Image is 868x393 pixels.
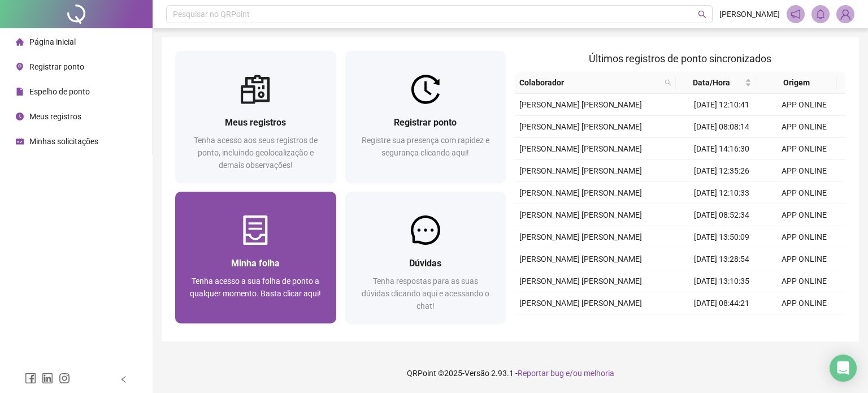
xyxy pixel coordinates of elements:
[175,51,336,183] a: Meus registrosTenha acesso aos seus registros de ponto, incluindo geolocalização e demais observa...
[763,94,845,116] td: APP ONLINE
[763,314,845,336] td: APP ONLINE
[680,226,763,248] td: [DATE] 13:50:09
[190,277,321,298] span: Tenha acesso a sua folha de ponto a qualquer momento. Basta clicar aqui!
[409,258,441,269] span: Dúvidas
[763,204,845,226] td: APP ONLINE
[519,299,642,308] span: [PERSON_NAME] [PERSON_NAME]
[231,258,280,269] span: Minha folha
[29,62,84,71] span: Registrar ponto
[519,210,642,219] span: [PERSON_NAME] [PERSON_NAME]
[815,9,826,19] span: bell
[680,182,763,204] td: [DATE] 12:10:33
[120,375,128,383] span: left
[153,353,868,393] footer: QRPoint © 2025 - 2.93.1 -
[676,72,756,94] th: Data/Hora
[680,314,763,336] td: [DATE] 12:44:02
[29,37,76,46] span: Página inicial
[518,369,614,378] span: Reportar bug e/ou melhoria
[225,117,286,128] span: Meus registros
[680,248,763,270] td: [DATE] 13:28:54
[519,76,660,89] span: Colaborador
[362,136,489,157] span: Registre sua presença com rapidez e segurança clicando aqui!
[59,373,70,384] span: instagram
[16,38,24,46] span: home
[519,277,642,286] span: [PERSON_NAME] [PERSON_NAME]
[680,160,763,182] td: [DATE] 12:35:26
[194,136,318,170] span: Tenha acesso aos seus registros de ponto, incluindo geolocalização e demais observações!
[29,137,98,146] span: Minhas solicitações
[394,117,457,128] span: Registrar ponto
[345,51,506,183] a: Registrar pontoRegistre sua presença com rapidez e segurança clicando aqui!
[362,277,489,310] span: Tenha respostas para as suas dúvidas clicando aqui e acessando o chat!
[519,188,642,197] span: [PERSON_NAME] [PERSON_NAME]
[763,160,845,182] td: APP ONLINE
[698,10,706,19] span: search
[763,182,845,204] td: APP ONLINE
[175,192,336,323] a: Minha folhaTenha acesso a sua folha de ponto a qualquer momento. Basta clicar aqui!
[16,113,24,120] span: clock-circle
[680,94,763,116] td: [DATE] 12:10:41
[791,9,801,19] span: notification
[29,112,81,121] span: Meus registros
[763,138,845,160] td: APP ONLINE
[680,204,763,226] td: [DATE] 08:52:34
[345,192,506,323] a: DúvidasTenha respostas para as suas dúvidas clicando aqui e acessando o chat!
[662,74,674,91] span: search
[763,292,845,314] td: APP ONLINE
[830,355,857,382] div: Open Intercom Messenger
[16,63,24,71] span: environment
[680,292,763,314] td: [DATE] 08:44:21
[665,79,671,86] span: search
[763,248,845,270] td: APP ONLINE
[680,76,743,89] span: Data/Hora
[29,87,90,96] span: Espelho de ponto
[837,6,854,23] img: 90598
[16,137,24,145] span: schedule
[465,369,489,378] span: Versão
[763,226,845,248] td: APP ONLINE
[42,373,53,384] span: linkedin
[25,373,36,384] span: facebook
[519,166,642,175] span: [PERSON_NAME] [PERSON_NAME]
[756,72,836,94] th: Origem
[763,116,845,138] td: APP ONLINE
[16,88,24,96] span: file
[589,53,771,64] span: Últimos registros de ponto sincronizados
[680,138,763,160] td: [DATE] 14:16:30
[763,270,845,292] td: APP ONLINE
[519,122,642,131] span: [PERSON_NAME] [PERSON_NAME]
[519,232,642,241] span: [PERSON_NAME] [PERSON_NAME]
[680,116,763,138] td: [DATE] 08:08:14
[519,254,642,264] span: [PERSON_NAME] [PERSON_NAME]
[519,144,642,153] span: [PERSON_NAME] [PERSON_NAME]
[680,270,763,292] td: [DATE] 13:10:35
[719,8,780,20] span: [PERSON_NAME]
[519,100,642,109] span: [PERSON_NAME] [PERSON_NAME]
